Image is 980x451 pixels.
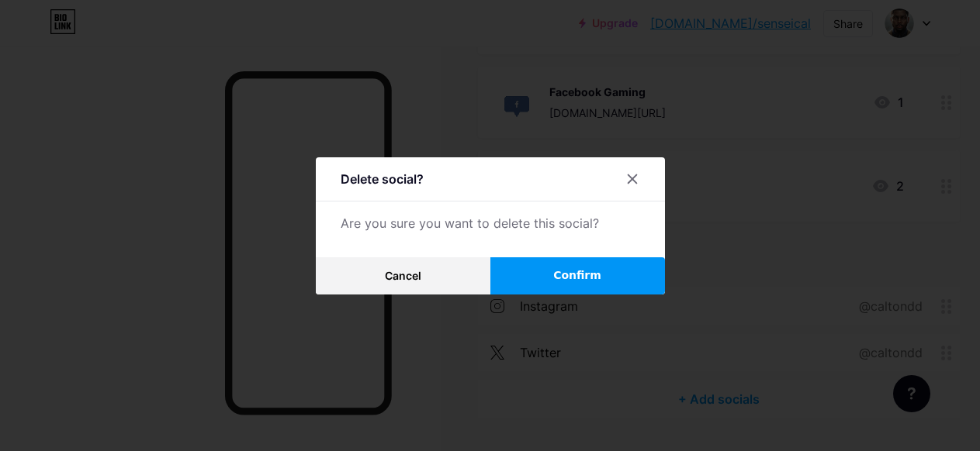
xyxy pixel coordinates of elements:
button: Confirm [490,257,665,294]
div: Delete social? [341,170,424,188]
button: Cancel [316,257,490,294]
div: Are you sure you want to delete this social? [341,214,640,232]
span: Confirm [553,267,601,284]
span: Cancel [385,269,421,282]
